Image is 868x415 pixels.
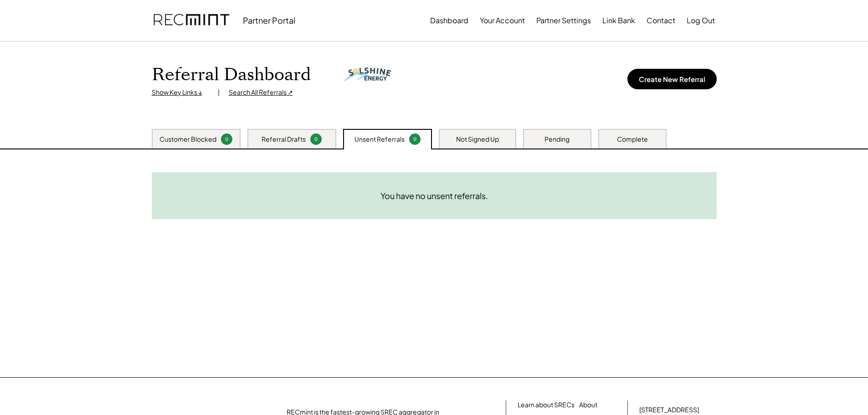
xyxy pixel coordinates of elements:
button: Link Bank [602,11,635,30]
div: Unsent Referrals [354,135,405,144]
h1: Referral Dashboard [152,64,311,86]
a: Learn about SRECs [518,400,575,410]
div: Search All Referrals ↗ [229,88,293,97]
div: Complete [617,135,648,144]
a: About [579,400,597,410]
div: 0 [312,136,320,143]
img: solshine-energy.png [343,66,393,83]
div: Partner Portal [243,15,295,26]
button: Your Account [480,11,525,30]
div: Referral Drafts [262,135,306,144]
button: Log Out [687,11,715,30]
button: Partner Settings [536,11,591,30]
div: You have no unsent referrals. [380,190,488,201]
div: 0 [222,136,231,143]
div: Pending [544,135,570,144]
div: Customer Blocked [159,135,216,144]
button: Contact [647,11,675,30]
div: Show Key Links ↓ [152,88,209,97]
img: recmint-logotype%403x.png [154,5,229,36]
div: [STREET_ADDRESS] [639,405,699,415]
div: | [218,88,220,97]
button: Dashboard [430,11,468,30]
div: Not Signed Up [456,135,499,144]
button: Create New Referral [627,69,717,89]
div: 0 [411,136,419,143]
